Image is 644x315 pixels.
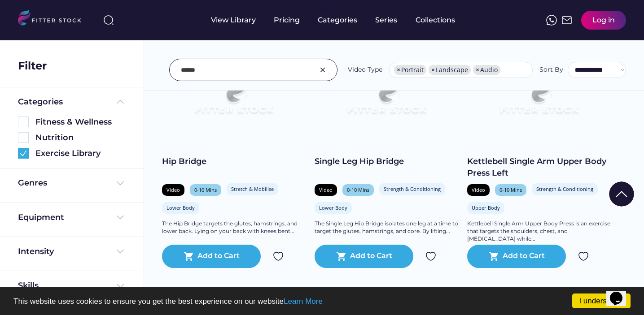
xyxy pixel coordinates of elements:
div: The Single Leg Hip Bridge isolates one leg at a time to target the glutes, hamstrings, and core. ... [315,220,458,235]
div: Filter [18,58,47,73]
img: Frame%2079%20%281%29.svg [329,69,444,133]
p: This website uses cookies to ensure you get the best experience on our website [13,298,631,305]
div: Genres [18,177,47,189]
a: I understand! [572,293,631,308]
div: 0-10 Mins [347,186,369,193]
div: Exercise Library [35,148,126,159]
div: Stretch & Mobilise [231,186,274,192]
li: Audio [473,65,500,75]
img: Group%201000002360.svg [18,148,29,159]
div: Nutrition [35,132,126,143]
div: 0-10 Mins [194,186,217,193]
div: Upper Body [472,204,500,211]
div: Video [319,186,333,193]
div: Log in [592,15,615,25]
li: Landscape [429,65,471,75]
li: Portrait [394,65,426,75]
div: Categories [318,15,357,25]
div: Sort By [539,65,563,74]
div: Strength & Conditioning [384,186,441,192]
img: Rectangle%205126.svg [18,117,29,127]
img: Rectangle%205126.svg [18,132,29,143]
div: Add to Cart [503,251,545,262]
img: Group%201000002324.svg [273,251,284,262]
div: Video Type [348,65,382,74]
div: Kettlebell Single Arm Upper Body Press Left [467,156,611,178]
button: shopping_cart [184,251,194,262]
img: Frame%20%284%29.svg [115,246,126,257]
img: Group%201000002322%20%281%29.svg [609,181,634,207]
img: Frame%20%284%29.svg [115,178,126,189]
div: Single Leg Hip Bridge [315,156,458,167]
div: Skills [18,280,40,291]
div: Series [375,15,398,25]
img: Frame%2079%20%281%29.svg [176,69,291,133]
div: Video [472,186,485,193]
img: Frame%20%284%29.svg [115,280,126,291]
span: × [397,67,400,73]
button: shopping_cart [489,251,499,262]
div: Strength & Conditioning [536,186,593,192]
img: Group%201000002324.svg [425,251,436,262]
div: fvck [318,4,329,13]
iframe: chat widget [606,279,635,306]
div: Lower Body [166,204,195,211]
div: Add to Cart [350,251,392,262]
div: The Hip Bridge targets the glutes, hamstrings, and lower back. Lying on your back with knees bent... [162,220,306,235]
div: Add to Cart [197,251,240,262]
div: Intensity [18,246,54,257]
span: × [431,67,435,73]
img: Frame%2079%20%281%29.svg [482,69,596,133]
img: Group%201000002326.svg [317,65,328,75]
img: Frame%2051.svg [561,15,572,26]
div: Equipment [18,212,64,223]
a: Learn More [284,297,323,306]
div: Collections [416,15,455,25]
div: View Library [211,15,256,25]
div: Pricing [274,15,300,25]
span: × [476,67,479,73]
div: Hip Bridge [162,156,306,167]
div: Kettlebell Single Arm Upper Body Press is an exercise that targets the shoulders, chest, and [MED... [467,220,611,242]
div: Video [166,186,180,193]
img: Group%201000002324.svg [578,251,589,262]
div: Lower Body [319,204,347,211]
div: Categories [18,96,63,108]
img: LOGO.svg [18,10,89,28]
img: Frame%20%285%29.svg [115,96,126,107]
div: 0-10 Mins [499,186,522,193]
div: Fitness & Wellness [35,117,126,128]
img: search-normal%203.svg [103,15,114,26]
img: Frame%20%284%29.svg [115,212,126,223]
img: meteor-icons_whatsapp%20%281%29.svg [546,15,557,26]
